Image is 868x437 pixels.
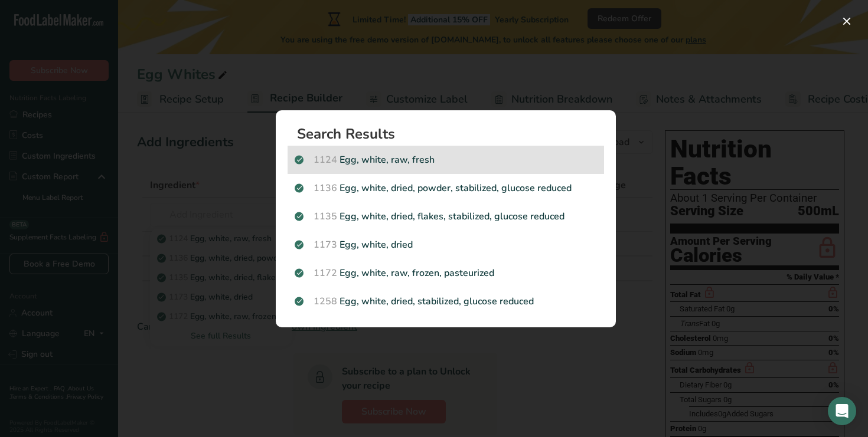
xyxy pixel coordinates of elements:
span: 1136 [314,182,337,195]
p: Egg, white, dried, flakes, stabilized, glucose reduced [295,209,597,224]
p: Egg, white, raw, fresh [295,153,597,167]
span: 1135 [314,210,337,223]
span: 1124 [314,153,337,166]
p: Egg, white, raw, frozen, pasteurized [295,266,597,280]
h1: Search Results [297,127,604,141]
p: Egg, white, dried, powder, stabilized, glucose reduced [295,181,597,195]
p: Egg, white, dried, stabilized, glucose reduced [295,294,597,308]
p: Egg, white, dried [295,238,597,252]
span: 1172 [314,267,337,280]
div: Open Intercom Messenger [828,397,856,425]
span: 1173 [314,238,337,251]
span: 1258 [314,295,337,308]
